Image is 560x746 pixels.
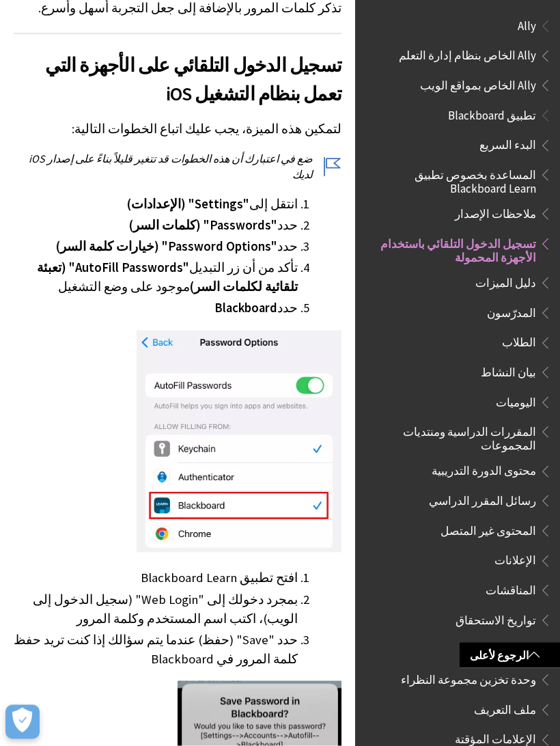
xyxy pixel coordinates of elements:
[14,590,298,628] li: بمجرد دخولك إلى "Web Login" (سجيل الدخول إلى الويب)، اكتب اسم المستخدم وكلمة المرور
[14,216,298,235] li: حدد
[14,631,298,669] li: حدد "Save" (حفظ) عندما يتم سؤالك إذا كنت تريد حفظ كلمة المرور في Blackboard
[14,33,341,108] h2: تسجيل الدخول التلقائي على الأجهزة التي تعمل بنظام التشغيل iOS
[494,550,536,568] span: الإعلانات
[432,460,536,479] span: محتوى الدورة التدريبية
[129,217,277,233] span: "Passwords" (كلمات السر)
[372,164,536,196] span: المساعدة بخصوص تطبيق Blackboard Learn
[14,195,298,214] li: انتقل إلى
[137,331,341,553] img: iOS screenshot of password options
[14,299,298,318] li: حدد
[440,520,536,538] span: المحتوى غير المتصل
[479,135,536,153] span: البدء السريع
[37,260,298,294] span: "AutoFill Passwords" (تعبئة تلقائية لكلمات السر)
[518,15,536,33] span: Ally
[372,233,536,265] span: تسجيل الدخول التلقائي باستخدام الأجهزة المحمولة
[490,639,536,658] span: التقديرات
[14,237,298,256] li: حدد
[460,643,560,668] a: الرجوع لأعلى
[401,669,536,687] span: وحدة تخزين مجموعة النظراء
[14,151,341,182] p: ضع في اعتبارك أن هذه الخطوات قد تتغير قليلاً بناءً على إصدار iOS لديك
[429,490,536,508] span: رسائل المقرر الدراسي
[14,120,341,138] p: لتمكين هذه الميزة، يجب عليك اتباع الخطوات التالية:
[474,699,536,717] span: ملف التعريف
[14,568,298,588] li: افتح تطبيق Blackboard Learn
[475,272,536,290] span: دليل الميزات
[214,300,277,316] span: Blackboard
[127,196,249,212] span: "Settings" (الإعدادات)
[496,391,536,410] span: اليوميات
[420,74,536,93] span: Ally الخاص بمواقع الويب
[399,45,536,64] span: Ally الخاص بنظام إدارة التعلم
[455,203,536,221] span: ملاحظات الإصدار
[363,15,552,98] nav: Book outline for Anthology Ally Help
[487,302,536,320] span: المدرّسون
[456,609,536,628] span: تواريخ الاستحقاق
[5,705,40,739] button: Open Preferences
[56,238,277,254] span: "Password Options" (خيارات كلمة السر)
[481,361,536,380] span: بيان النشاط
[448,105,536,123] span: تطبيق Blackboard
[502,332,536,350] span: الطلاب
[486,579,536,598] span: المناقشات
[14,258,298,296] li: تأكد من أن زر التبديل موجود على وضع التشغيل
[372,421,536,453] span: المقررات الدراسية ومنتديات المجموعات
